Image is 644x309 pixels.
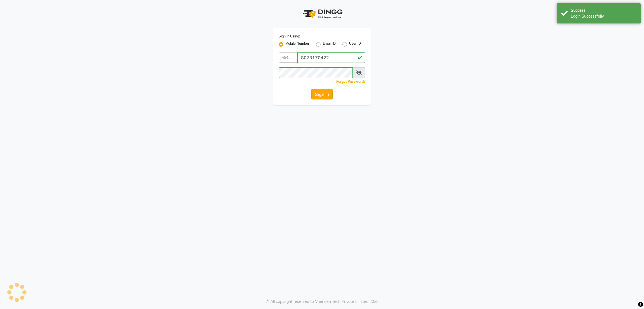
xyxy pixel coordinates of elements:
label: Mobile Number [285,41,309,48]
div: Success [571,8,636,13]
input: Username [297,52,365,63]
img: logo1.svg [300,6,344,22]
label: Email ID [323,41,336,48]
div: Login Successfully. [571,13,636,19]
input: Username [279,67,353,78]
button: Sign In [311,89,333,99]
a: Forgot Password? [336,79,365,84]
label: Sign In Using: [279,34,300,39]
label: User ID [349,41,361,48]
